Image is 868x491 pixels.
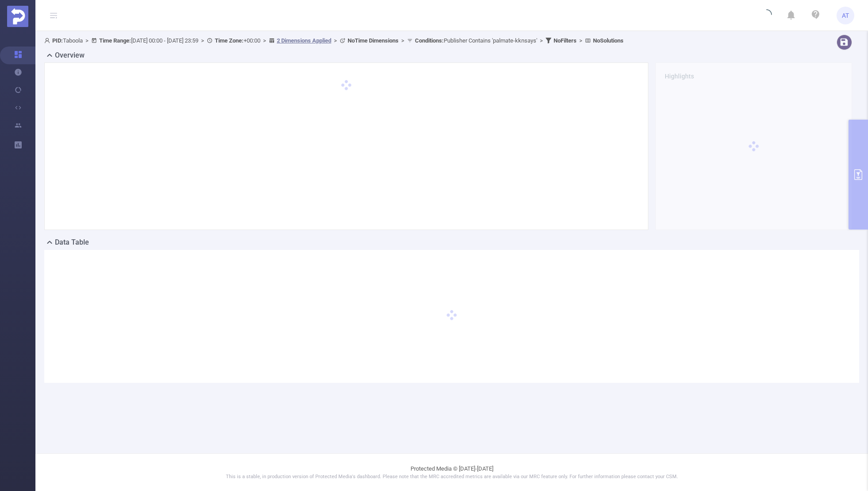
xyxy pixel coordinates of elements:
[55,237,89,248] h2: Data Table
[761,9,772,22] i: icon: loading
[593,37,624,44] b: No Solutions
[215,37,244,44] b: Time Zone:
[537,37,546,44] span: >
[35,453,868,491] footer: Protected Media © [DATE]-[DATE]
[331,37,340,44] span: >
[44,37,624,44] span: Taboola [DATE] 00:00 - [DATE] 23:59 +00:00
[577,37,585,44] span: >
[55,50,85,61] h2: Overview
[52,37,63,44] b: PID:
[348,37,399,44] b: No Time Dimensions
[399,37,407,44] span: >
[277,37,331,44] u: 2 Dimensions Applied
[7,6,28,27] img: Protected Media
[415,37,537,44] span: Publisher Contains 'palmate-kknsays'
[260,37,269,44] span: >
[83,37,91,44] span: >
[44,38,52,43] i: icon: user
[99,37,131,44] b: Time Range:
[842,7,849,24] span: AT
[198,37,207,44] span: >
[58,473,846,481] p: This is a stable, in production version of Protected Media's dashboard. Please note that the MRC ...
[554,37,577,44] b: No Filters
[415,37,444,44] b: Conditions :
